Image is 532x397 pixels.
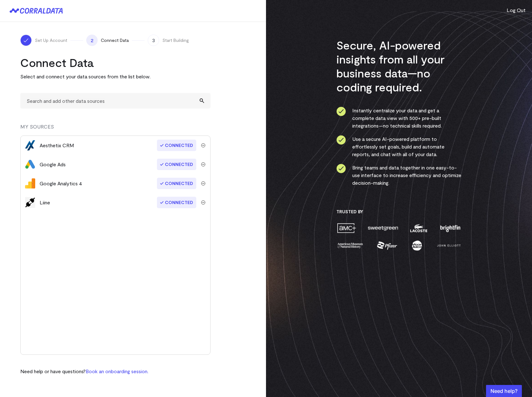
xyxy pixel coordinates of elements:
[409,222,428,234] img: lacoste-7a6b0538.png
[439,222,462,234] img: brightfin-a251e171.png
[20,73,211,80] p: Select and connect your data sources from the list below.
[507,6,526,14] button: Log Out
[436,240,462,251] img: john-elliott-25751c40.png
[201,200,205,205] img: trash-40e54a27.svg
[336,38,462,94] h3: Secure, AI-powered insights from all your business data—no coding required.
[411,240,423,251] img: moon-juice-c312e729.png
[157,178,196,189] span: Connected
[376,240,398,251] img: pfizer-e137f5fc.png
[201,143,205,148] img: trash-40e54a27.svg
[336,209,462,215] h3: Trusted By
[157,197,196,208] span: Connected
[157,159,196,170] span: Connected
[336,135,462,158] li: Use a secure AI-powered platform to effortlessly set goals, build and automate reports, and chat ...
[367,222,399,234] img: sweetgreen-1d1fb32c.png
[40,142,74,149] div: Aesthetix CRM
[35,37,67,43] span: Set Up Account
[162,37,189,43] span: Start Building
[336,107,462,129] li: Instantly centralize your data and get a complete data view with 500+ pre-built integrations—no t...
[148,35,159,46] span: 3
[20,93,211,109] input: Search and add other data sources
[20,56,211,69] h2: Connect Data
[20,367,148,375] p: Need help or have questions?
[40,199,50,206] div: Liine
[336,164,462,187] li: Bring teams and data together in one easy-to-use interface to increase efficiency and optimize de...
[23,37,29,43] img: ico-check-white-5ff98cb1.svg
[336,222,357,234] img: amc-0b11a8f1.png
[25,197,35,208] img: default-f74cbd8b.png
[101,37,129,43] span: Connect Data
[336,107,346,116] img: ico-check-circle-4b19435c.svg
[336,240,364,251] img: amnh-5afada46.png
[40,161,66,168] div: Google Ads
[201,181,205,186] img: trash-40e54a27.svg
[336,164,346,173] img: ico-check-circle-4b19435c.svg
[336,135,346,145] img: ico-check-circle-4b19435c.svg
[25,159,35,169] img: google_ads-c8121f33.png
[20,123,211,136] div: MY SOURCES
[201,162,205,167] img: trash-40e54a27.svg
[40,180,82,187] div: Google Analytics 4
[157,140,196,151] span: Connected
[86,368,148,374] a: Book an onboarding session.
[86,35,98,46] span: 2
[25,178,35,189] img: google_analytics_4-4ee20295.svg
[25,140,35,150] img: aesthetix_crm-416afc8b.png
